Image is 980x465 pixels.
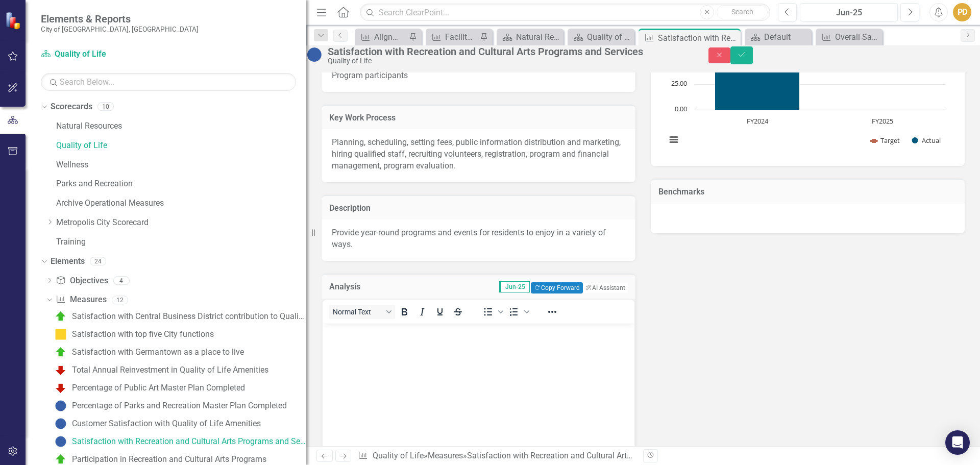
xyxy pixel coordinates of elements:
[587,31,632,43] div: Quality of Life
[329,204,628,213] h3: Description
[945,430,970,455] div: Open Intercom Messenger
[329,113,628,123] h3: Key Work Process
[413,305,431,319] button: Italic
[328,57,688,65] div: Quality of Life
[97,103,114,111] div: 10
[764,31,809,43] div: Default
[41,25,199,33] small: City of [GEOGRAPHIC_DATA], [GEOGRAPHIC_DATA]
[90,257,106,265] div: 24
[56,236,306,248] a: Training
[52,433,306,450] a: Satisfaction with Recreation and Cultural Arts Programs and Services
[55,418,67,430] img: No Information
[112,296,128,304] div: 12
[56,120,306,132] a: Natural Resources
[667,133,681,147] button: View chart menu, Chart
[505,305,531,319] div: Numbered list
[467,451,716,460] div: Satisfaction with Recreation and Cultural Arts Programs and Services
[329,282,387,291] h3: Analysis
[72,330,214,339] div: Satisfaction with top five City functions
[332,137,625,172] p: Planning, scheduling, setting fees, public information distribution and marketing, hiring qualifi...
[52,308,306,325] a: Satisfaction with Central Business District contribution to Quality of Life
[52,380,245,396] a: Percentage of Public Art Master Plan Completed
[41,48,168,60] a: Quality of Life
[72,383,245,393] div: Percentage of Public Art Master Plan Completed
[374,31,406,43] div: Alignment Matrix
[55,346,67,358] img: On Target
[72,365,268,375] div: Total Annual Reinvestment in Quality of Life Amenities
[52,326,214,342] a: Satisfaction with top five City functions
[428,451,463,460] a: Measures
[55,400,67,412] img: No Information
[72,419,261,428] div: Customer Satisfaction with Quality of Life Amenities
[56,198,306,209] a: Archive Operational Measures
[661,3,954,156] div: Chart. Highcharts interactive chart.
[52,362,268,378] a: Total Annual Reinvestment in Quality of Life Amenities
[803,7,894,19] div: Jun-25
[583,283,628,293] button: AI Assistant
[675,104,687,113] text: 0.00
[55,364,67,376] img: Below Plan
[747,116,769,126] text: FY2024
[56,217,306,229] a: Metropolis City Scorecard
[56,159,306,171] a: Wellness
[499,281,530,292] span: Jun-25
[72,401,287,410] div: Percentage of Parks and Recreation Master Plan Completed
[373,451,424,460] a: Quality of Life
[72,437,306,446] div: Satisfaction with Recreation and Cultural Arts Programs and Services
[333,308,383,316] span: Normal Text
[445,31,477,43] div: Facility Reservation Permits
[570,31,632,43] a: Quality of Life
[332,227,625,251] p: Provide year-round programs and events for residents to enjoy in a variety of ways.
[818,31,880,43] a: Overall Satisfaction
[56,178,306,190] a: Parks and Recreation
[332,70,625,82] p: Program participants
[717,5,768,19] button: Search
[747,31,809,43] a: Default
[357,31,406,43] a: Alignment Matrix
[912,136,941,145] button: Show Actual
[360,4,770,21] input: Search ClearPoint...
[55,328,67,340] img: Caution
[51,101,92,113] a: Scorecards
[52,398,287,414] a: Percentage of Parks and Recreation Master Plan Completed
[396,305,413,319] button: Bold
[358,450,635,462] div: » »
[5,11,23,30] img: ClearPoint Strategy
[449,305,467,319] button: Strikethrough
[72,455,266,464] div: Participation in Recreation and Cultural Arts Programs
[41,73,296,91] input: Search Below...
[479,305,505,319] div: Bullet list
[428,31,477,43] a: Facility Reservation Permits
[51,256,85,267] a: Elements
[658,32,738,44] div: Satisfaction with Recreation and Cultural Arts Programs and Services
[661,3,950,156] svg: Interactive chart
[658,187,957,197] h3: Benchmarks
[953,3,971,21] button: PD
[671,79,687,88] text: 25.00
[516,31,561,43] div: Natural Resources
[55,435,67,448] img: No Information
[72,312,306,321] div: Satisfaction with Central Business District contribution to Quality of Life
[544,305,561,319] button: Reveal or hide additional toolbar items
[55,310,67,323] img: On Target
[56,275,108,287] a: Objectives
[72,348,244,357] div: Satisfaction with Germantown as a place to live
[499,31,561,43] a: Natural Resources
[329,305,395,319] button: Block Normal Text
[328,46,688,57] div: Satisfaction with Recreation and Cultural Arts Programs and Services
[835,31,880,43] div: Overall Satisfaction
[41,13,199,25] span: Elements & Reports
[306,46,323,63] img: No Information
[52,415,261,432] a: Customer Satisfaction with Quality of Life Amenities
[56,294,106,306] a: Measures
[113,276,130,285] div: 4
[531,282,582,293] button: Copy Forward
[872,116,893,126] text: FY2025
[52,344,244,360] a: Satisfaction with Germantown as a place to live
[431,305,449,319] button: Underline
[871,136,900,145] button: Show Target
[731,8,753,16] span: Search
[55,382,67,394] img: Below Plan
[56,140,306,152] a: Quality of Life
